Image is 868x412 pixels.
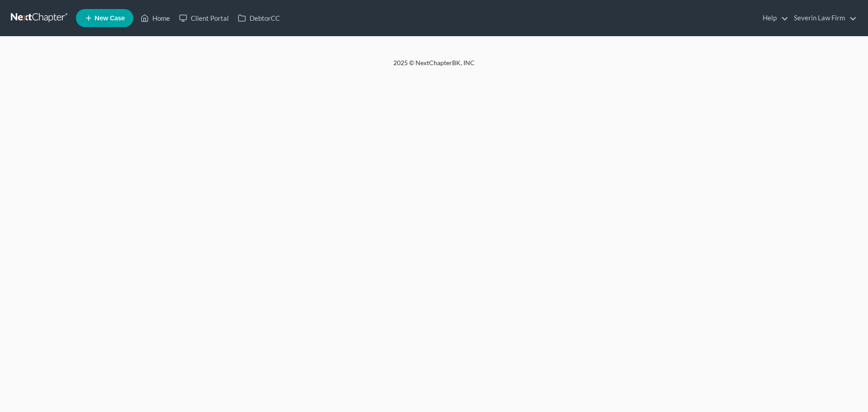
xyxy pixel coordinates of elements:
[758,10,788,26] a: Help
[136,10,175,26] a: Home
[175,10,233,26] a: Client Portal
[176,58,692,75] div: 2025 © NextChapterBK, INC
[789,10,857,26] a: Severin Law Firm
[76,9,133,27] new-legal-case-button: New Case
[233,10,284,26] a: DebtorCC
